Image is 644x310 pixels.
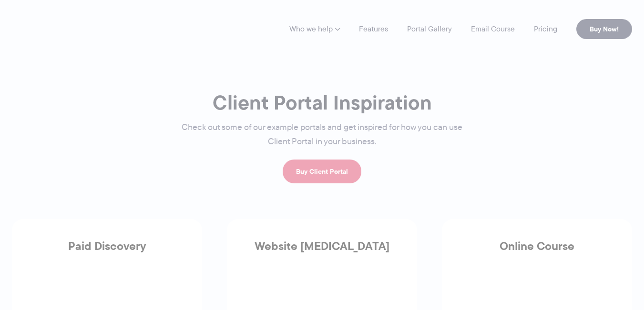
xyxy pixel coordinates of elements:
a: Email Course [471,25,515,33]
a: Buy Client Portal [283,160,361,183]
h3: Website [MEDICAL_DATA] [227,240,417,264]
h3: Online Course [442,240,632,264]
h1: Client Portal Inspiration [163,90,482,115]
a: Buy Now! [576,19,632,39]
a: Pricing [534,25,557,33]
a: Who we help [289,25,340,33]
p: Check out some of our example portals and get inspired for how you can use Client Portal in your ... [163,120,482,149]
a: Portal Gallery [407,25,452,33]
h3: Paid Discovery [12,240,202,264]
a: Features [359,25,388,33]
